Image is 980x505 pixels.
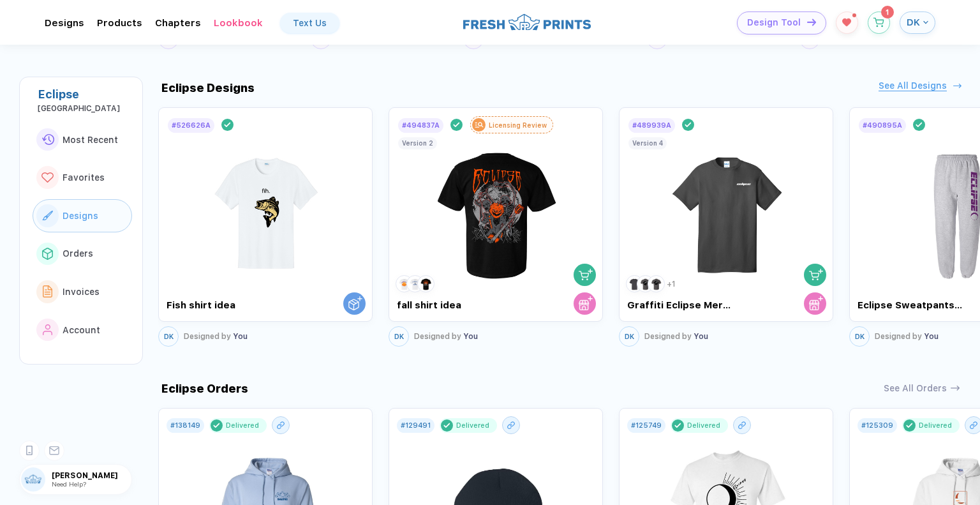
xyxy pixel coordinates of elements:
[804,292,826,315] button: store cart
[52,480,86,488] span: Need Help?
[463,12,591,32] img: logo
[804,264,826,286] button: shopping cart
[21,467,45,492] img: user profile
[489,121,547,129] div: Licensing Review
[900,11,935,34] button: DK
[33,275,132,308] button: link to iconInvoices
[164,333,174,341] span: DK
[97,17,142,29] div: ProductsToggle dropdown menu
[38,104,132,113] div: Penn State University Park
[632,139,663,147] div: Version 4
[809,296,823,310] img: store cart
[280,13,339,33] a: Text Us
[907,17,920,28] span: DK
[863,121,902,130] div: # 490895A
[886,8,889,16] span: 1
[42,211,53,220] img: link to icon
[650,277,663,290] img: 3
[33,161,132,194] button: link to iconFavorites
[414,332,478,341] div: You
[632,121,671,130] div: # 489939A
[639,277,652,290] img: 2
[184,332,248,341] div: You
[687,421,720,429] div: Delivered
[667,280,676,289] div: + 1
[879,80,960,91] button: See All Designs
[389,326,409,347] button: DK
[158,81,255,94] div: Eclipse Designs
[424,134,568,284] img: b7c02a83-67a2-4f72-ba5d-fd26fe6d0d41_nt_back_1759202009920.jpg
[861,421,893,429] div: # 125309
[852,13,856,17] sup: 1
[625,333,634,341] span: DK
[45,17,84,29] div: DesignsToggle dropdown menu
[293,18,327,28] div: Text Us
[397,299,503,311] div: fall shirt idea
[155,17,201,29] div: ChaptersToggle dropdown menu chapters
[456,421,489,429] div: Delivered
[184,332,231,341] span: Designed by
[38,87,132,101] div: Eclipse
[172,121,211,130] div: # 526626A
[809,268,823,282] img: shopping cart
[33,313,132,347] button: link to iconAccount
[855,333,865,341] span: DK
[394,333,404,341] span: DK
[574,264,596,286] button: shopping cart
[43,285,53,298] img: link to icon
[401,421,431,429] div: # 129491
[628,277,641,290] img: 1
[158,104,373,350] div: #526626AOrder with a Sales Rep Fish shirt ideaDKDesigned by You
[158,382,248,395] div: Eclipse Orders
[397,277,411,290] img: 1
[857,299,964,311] div: Eclipse Sweatpants v1
[214,17,263,29] div: Lookbook
[631,421,662,429] div: # 125749
[881,6,894,19] sup: 1
[919,421,952,429] div: Delivered
[884,383,947,393] div: See All Orders
[389,104,603,350] div: #494837ALicensing Reviewshopping cartstore cart fall shirt idea123Version 2DKDesigned by You
[849,326,870,347] button: DK
[655,134,798,284] img: 7a6b2901-6854-49be-817f-63871c1ce593_nt_front_1759197955172.jpg
[414,332,461,341] span: Designed by
[574,292,596,315] button: store cart
[33,237,132,271] button: link to iconOrders
[214,17,263,29] div: LookbookToggle dropdown menu chapters
[402,121,440,130] div: # 494837A
[879,80,947,91] div: See All Designs
[33,123,132,156] button: link to iconMost Recent
[408,277,422,290] img: 2
[619,104,833,350] div: #489939Ashopping cartstore cart Graffiti Eclipse Merch Idea123+1Version 4DKDesigned by You
[52,471,131,480] span: [PERSON_NAME]
[194,134,338,284] img: e12121d0-23bb-416c-8f55-3dd5b773abfb_nt_front_1759204800700.jpg
[41,134,54,145] img: link to icon
[348,296,362,310] img: Order with a Sales Rep
[158,326,179,347] button: DK
[63,325,100,335] span: Account
[627,299,734,311] div: Graffiti Eclipse Merch Idea
[579,296,593,310] img: store cart
[167,299,273,311] div: Fish shirt idea
[63,211,98,221] span: Designs
[747,17,801,28] span: Design Tool
[33,199,132,232] button: link to iconDesigns
[343,292,366,315] button: Order with a Sales Rep
[579,268,593,282] img: shopping cart
[226,421,259,429] div: Delivered
[63,287,100,297] span: Invoices
[43,324,53,336] img: link to icon
[619,326,639,347] button: DK
[170,421,200,429] div: # 138149
[63,135,118,145] span: Most Recent
[63,172,105,183] span: Favorites
[737,11,826,34] button: Design Toolicon
[875,332,922,341] span: Designed by
[402,139,433,147] div: Version 2
[644,332,708,341] div: You
[419,277,433,290] img: 3
[807,19,816,26] img: icon
[42,248,53,259] img: link to icon
[644,332,692,341] span: Designed by
[875,332,939,341] div: You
